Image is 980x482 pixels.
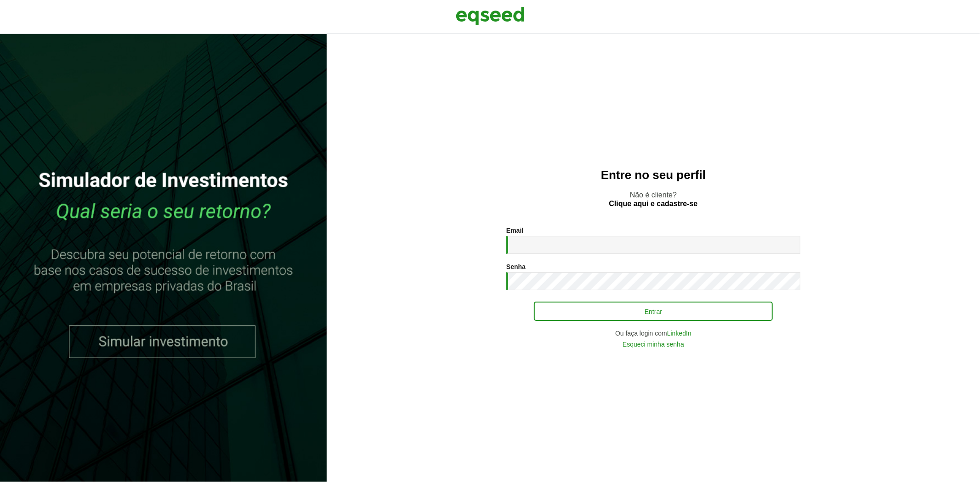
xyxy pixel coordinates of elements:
div: Ou faça login com [506,330,800,336]
label: Email [506,227,523,234]
p: Não é cliente? [345,191,962,208]
img: EqSeed Logo [456,5,525,28]
button: Entrar [534,302,773,321]
h2: Entre no seu perfil [345,168,962,182]
a: Esqueci minha senha [623,341,684,347]
a: Clique aqui e cadastre-se [609,200,698,207]
label: Senha [506,263,526,270]
a: LinkedIn [667,330,691,336]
